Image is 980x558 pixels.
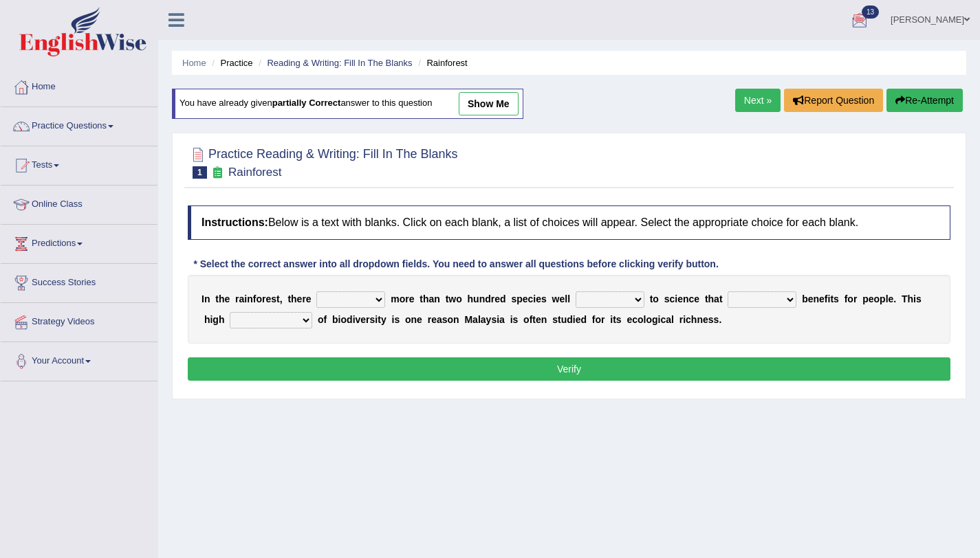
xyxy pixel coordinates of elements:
b: d [485,293,491,304]
b: r [853,293,857,304]
b: s [916,293,922,304]
b: f [530,314,533,325]
b: t [378,314,381,325]
b: o [874,293,880,304]
b: t [215,293,219,304]
b: f [845,293,848,304]
b: h [468,293,474,304]
b: e [627,314,632,325]
b: n [541,314,547,325]
b: o [638,314,644,325]
b: p [862,293,869,304]
a: Online Class [1,186,157,220]
b: c [669,293,675,304]
b: e [576,314,581,325]
b: h [908,293,914,304]
b: a [481,314,486,325]
b: s [491,314,497,325]
b: r [679,314,683,325]
b: . [719,314,721,325]
b: o [405,314,411,325]
b: s [394,314,400,325]
b: s [513,314,519,325]
b: r [405,293,409,304]
b: u [561,314,567,325]
b: b [802,293,808,304]
b: i [675,293,677,304]
b: e [409,293,415,304]
b: s [541,293,547,304]
b: e [536,314,541,325]
b: n [411,314,417,325]
b: n [434,293,440,304]
b: o [400,293,406,304]
b: h [219,293,225,304]
button: Verify [188,357,950,381]
b: partially correct [272,98,341,109]
b: i [392,314,395,325]
b: o [523,314,530,325]
b: n [697,314,703,325]
a: Practice Questions [1,107,157,142]
b: e [297,293,303,304]
b: M [464,314,472,325]
b: o [847,293,853,304]
b: t [276,293,280,304]
b: n [479,293,486,304]
small: Rainforest [228,166,281,179]
a: show me [459,92,519,115]
b: i [913,293,916,304]
b: n [204,293,210,304]
b: n [453,314,459,325]
b: s [708,314,714,325]
li: Practice [208,56,252,69]
h2: Practice Reading & Writing: Fill In The Blanks [188,144,458,179]
b: c [528,293,534,304]
span: 13 [862,5,879,19]
b: f [592,314,596,325]
b: l [565,293,567,304]
b: I [202,293,204,304]
b: Instructions: [202,216,268,228]
b: h [423,293,429,304]
b: n [247,293,253,304]
b: l [886,293,889,304]
b: h [204,314,210,325]
b: e [494,293,500,304]
b: w [448,293,456,304]
b: e [869,293,874,304]
b: e [808,293,814,304]
b: i [658,314,661,325]
b: d [580,314,587,325]
b: e [417,314,422,325]
b: t [705,293,708,304]
a: Next » [735,89,781,112]
button: Report Question [784,89,883,112]
div: * Select the correct answer into all dropdown fields. You need to answer all questions before cli... [188,257,724,271]
b: e [560,293,565,304]
b: h [708,293,715,304]
a: Your Account [1,342,157,377]
a: Tests [1,146,157,181]
b: f [253,293,257,304]
b: s [552,314,558,325]
a: Strategy Videos [1,303,157,337]
b: e [677,293,683,304]
b: r [235,293,239,304]
b: e [360,314,366,325]
b: l [567,293,570,304]
b: o [595,314,601,325]
b: i [497,314,499,325]
b: r [601,314,605,325]
li: Rainforest [415,56,467,69]
div: You have already given answer to this question [172,89,523,119]
b: a [666,314,671,325]
b: l [644,314,646,325]
b: c [632,314,638,325]
b: y [486,314,492,325]
b: l [478,314,481,325]
b: a [429,293,435,304]
b: h [691,314,697,325]
b: d [567,314,573,325]
b: p [880,293,886,304]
